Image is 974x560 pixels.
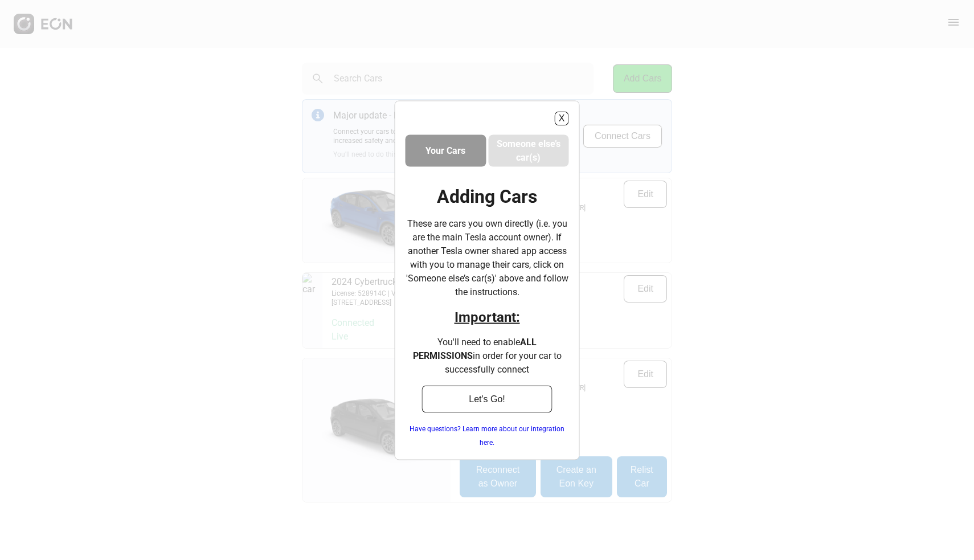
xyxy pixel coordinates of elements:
p: You'll need to enable in order for your car to successfully connect [406,335,569,376]
a: Have questions? Learn more about our integration here. [406,422,569,449]
h3: Your Cars [425,144,465,157]
button: Let's Go! [421,385,553,412]
button: X [555,111,569,125]
p: These are cars you own directly (i.e. you are the main Tesla account owner). If another Tesla own... [406,216,569,299]
h3: Someone else’s car(s) [490,137,567,164]
h2: Important: [406,308,569,326]
h1: Adding Cars [437,189,537,203]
